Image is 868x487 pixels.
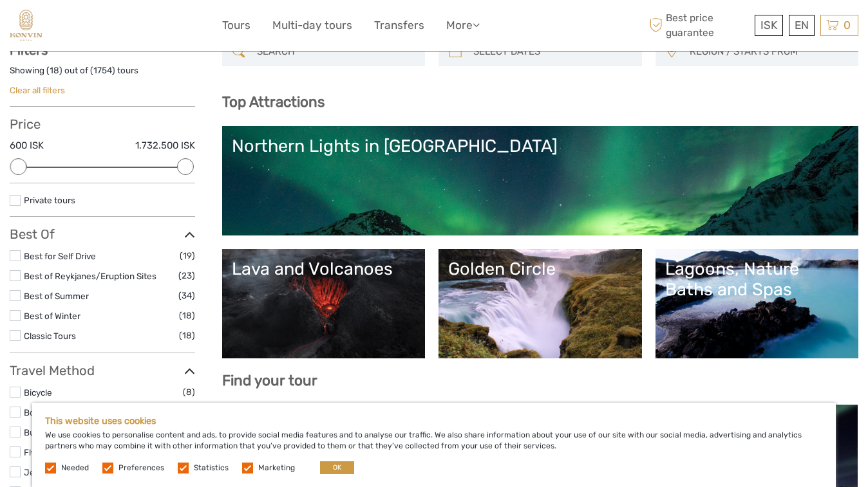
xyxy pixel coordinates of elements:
div: Golden Circle [448,259,632,279]
h3: Travel Method [10,363,195,378]
label: 18 [50,64,59,77]
label: 1754 [93,64,112,77]
a: Clear all filters [10,85,65,95]
a: Golden Circle [448,259,632,349]
p: We're away right now. Please check back later! [18,23,146,33]
span: (8) [183,385,195,400]
label: Preferences [118,463,164,473]
a: Best of Winter [24,311,80,321]
a: Best of Summer [24,291,89,301]
span: 0 [842,19,853,32]
div: EN [789,15,815,36]
a: Boat [24,407,42,418]
div: Lagoons, Nature Baths and Spas [665,259,849,300]
div: Showing ( ) out of ( ) tours [10,64,195,84]
button: OK [320,461,354,474]
a: Tours [222,16,250,35]
label: Marketing [258,463,295,473]
label: 600 ISK [10,139,44,152]
a: Classic Tours [24,331,76,341]
span: (18) [179,308,195,323]
input: SELECT DATES [468,41,636,63]
a: Lava and Volcanoes [232,259,416,349]
h3: Best Of [10,226,195,242]
a: Flying [24,447,48,457]
a: More [446,16,480,35]
a: Jeep / 4x4 [24,467,68,477]
div: Northern Lights in [GEOGRAPHIC_DATA] [232,136,849,156]
span: ISK [760,19,777,32]
a: Multi-day tours [272,16,352,35]
span: (34) [178,288,195,303]
a: Transfers [374,16,424,35]
a: Bicycle [24,387,52,398]
a: Best for Self Drive [24,251,96,261]
h3: Price [10,116,195,132]
input: SEARCH [252,41,419,63]
a: Bus [24,427,39,437]
b: Top Attractions [222,93,325,111]
a: Best of Reykjanes/Eruption Sites [24,271,156,281]
h5: This website uses cookies [45,416,823,427]
b: Find your tour [222,372,317,389]
strong: Filters [10,42,48,58]
a: Private tours [24,195,75,205]
span: (18) [179,328,195,343]
button: Open LiveChat chat widget [148,20,164,35]
div: Lava and Volcanoes [232,259,416,279]
a: Northern Lights in [GEOGRAPHIC_DATA] [232,136,849,226]
a: Lagoons, Nature Baths and Spas [665,259,849,349]
label: Statistics [194,463,229,473]
label: 1.732.500 ISK [135,139,195,152]
span: (19) [180,248,195,263]
img: 1903-69ff98fa-d30c-4678-8f86-70567d3a2f0b_logo_small.jpg [10,10,42,41]
span: Best price guarantee [646,11,752,39]
span: (23) [178,268,195,283]
label: Needed [61,463,89,473]
button: REGION / STARTS FROM [684,41,853,62]
div: We use cookies to personalise content and ads, to provide social media features and to analyse ou... [32,403,836,487]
